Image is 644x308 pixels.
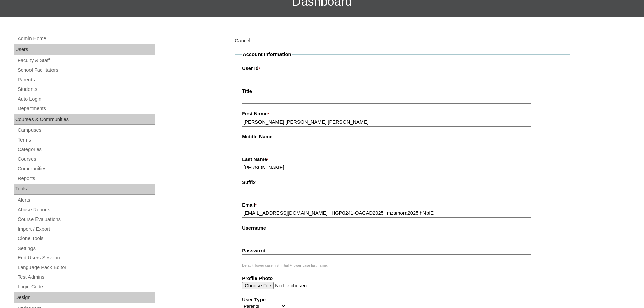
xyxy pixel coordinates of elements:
a: Communities [17,164,155,173]
label: Suffix [242,179,563,186]
a: Abuse Reports [17,206,155,214]
a: End Users Session [17,254,155,262]
a: Categories [17,145,155,154]
a: Clone Tools [17,234,155,243]
a: Campuses [17,126,155,134]
label: Email [242,202,563,209]
div: Default: lower case first initial + lower case last name. [242,263,563,268]
label: First Name [242,110,563,118]
a: Courses [17,155,155,163]
label: User Type [242,296,563,303]
a: Admin Home [17,34,155,43]
a: Auto Login [17,95,155,103]
a: Reports [17,174,155,183]
a: Course Evaluations [17,215,155,224]
label: Middle Name [242,133,563,140]
a: Parents [17,76,155,84]
div: Tools [14,184,155,195]
div: Courses & Communities [14,114,155,125]
a: Alerts [17,196,155,204]
div: Design [14,292,155,303]
a: Settings [17,244,155,253]
a: Students [17,85,155,94]
div: Users [14,44,155,55]
a: Login Code [17,283,155,291]
label: Last Name [242,156,563,163]
label: Password [242,247,563,254]
a: Faculty & Staff [17,56,155,65]
a: Import / Export [17,225,155,233]
label: User Id [242,65,563,72]
label: Profile Photo [242,275,563,282]
legend: Account Information [242,51,292,58]
a: Departments [17,104,155,113]
a: School Facilitators [17,66,155,74]
label: Title [242,88,563,95]
label: Username [242,225,563,232]
a: Terms [17,136,155,144]
a: Test Admins [17,273,155,281]
a: Language Pack Editor [17,263,155,272]
a: Cancel [235,38,250,43]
